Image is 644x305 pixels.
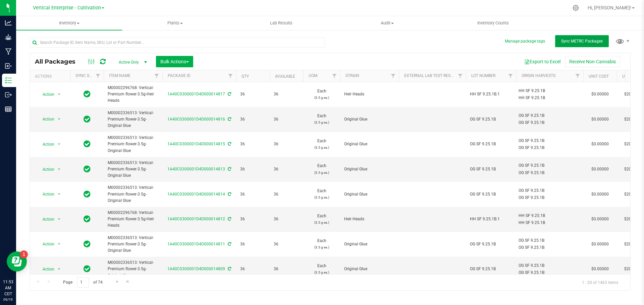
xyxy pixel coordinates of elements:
[471,73,495,78] a: Lot Number
[261,20,302,26] span: Lab Results
[167,167,225,171] a: 1A40C0300001D4D000014813
[329,70,340,82] a: Filter
[37,239,55,249] span: Action
[519,95,581,101] div: Value 2: HH SF 9.25.1B
[84,264,91,274] span: In Sync
[37,90,55,99] span: Action
[519,270,581,276] div: Value 2: OG SF 9.25.1B
[565,56,620,67] button: Receive Non-Cannabis
[344,266,395,272] span: Original Glue
[470,216,512,222] span: HH SF 9.25.1B.1
[227,92,231,96] span: Sync from Compliance System
[167,92,225,96] a: 1A40C0300001D4D000014817
[519,262,581,269] div: Value 1: OG SF 9.25.1B
[37,264,55,274] span: Action
[307,113,336,126] span: Each
[344,166,395,172] span: Original Glue
[77,277,89,288] input: 1
[583,207,617,232] td: $0.00000
[344,91,395,97] span: Heir Heads
[227,117,231,122] span: Sync from Compliance System
[37,115,55,124] span: Action
[37,215,55,224] span: Action
[122,20,228,26] span: Plants
[519,237,581,244] div: Value 1: OG SF 9.25.1B
[241,74,249,79] a: Qty
[167,266,225,271] a: 1A40C0300001D4D000014809
[572,70,583,82] a: Filter
[3,297,13,302] p: 09/19
[240,166,266,172] span: 36
[561,39,603,44] span: Sync METRC Packages
[307,194,336,201] p: (3.5 g ea.)
[112,277,122,286] a: Go to the next page
[519,170,581,176] div: Value 2: OG SF 9.25.1B
[274,166,299,172] span: 36
[108,210,158,229] span: M00002296768: Vertical-Premium flower-3.5g-Heir Heads
[16,20,122,26] span: Inventory
[307,88,336,101] span: Each
[307,269,336,276] p: (3.5 g ea.)
[156,56,193,67] button: Bulk Actions
[344,191,395,198] span: Original Glue
[307,163,336,175] span: Each
[167,142,225,146] a: 1A40C0300001D4D000014815
[55,90,63,99] span: select
[519,187,581,194] div: Value 1: OG SF 9.25.1B
[470,191,512,198] span: OG SF 9.25.1B
[37,189,55,199] span: Action
[275,74,295,79] a: Available
[505,39,545,44] button: Manage package tags
[108,135,158,154] span: M00002336513: Vertical-Premium flower-3.5g-Original Glue
[5,34,12,41] inline-svg: Grow
[307,238,336,250] span: Each
[5,19,12,26] inline-svg: Analytics
[84,164,91,174] span: In Sync
[55,264,63,274] span: select
[470,266,512,272] span: OG SF 9.25.1B
[30,37,325,48] input: Search Package ID, Item Name, SKU, Lot or Part Number...
[228,16,334,30] a: Lab Results
[227,242,231,246] span: Sync from Compliance System
[344,116,395,123] span: Original Glue
[123,277,133,286] a: Go to the last page
[5,106,12,112] inline-svg: Reports
[37,140,55,149] span: Action
[588,5,631,10] span: Hi, [PERSON_NAME]!
[167,192,225,197] a: 1A40C0300001D4D000014814
[225,70,236,82] a: Filter
[468,20,518,26] span: Inventory Counts
[35,58,82,65] span: All Packages
[240,91,266,97] span: 36
[309,73,317,78] a: UOM
[470,141,512,147] span: OG SF 9.25.1B
[583,82,617,107] td: $0.00000
[520,56,565,67] button: Export to Excel
[227,142,231,146] span: Sync from Compliance System
[307,119,336,126] p: (3.5 g ea.)
[274,141,299,147] span: 36
[307,213,336,226] span: Each
[455,70,466,82] a: Filter
[622,74,643,79] a: Unit Price
[589,74,609,79] a: Unit Cost
[274,216,299,222] span: 36
[307,169,336,176] p: (3.5 g ea.)
[519,213,581,219] div: Value 1: HH SF 9.25.1B
[5,48,12,55] inline-svg: Manufacturing
[7,251,27,272] iframe: Resource center
[522,73,555,78] a: Origin Harvests
[227,167,231,171] span: Sync from Compliance System
[388,70,399,82] a: Filter
[577,277,624,287] span: 1 - 20 of 1463 items
[227,192,231,197] span: Sync from Compliance System
[35,74,67,79] div: Actions
[307,244,336,250] p: (3.5 g ea.)
[583,107,617,132] td: $0.00000
[505,70,516,82] a: Filter
[55,239,63,249] span: select
[240,116,266,123] span: 36
[5,77,12,84] inline-svg: Inventory
[274,91,299,97] span: 36
[519,162,581,169] div: Value 1: OG SF 9.25.1B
